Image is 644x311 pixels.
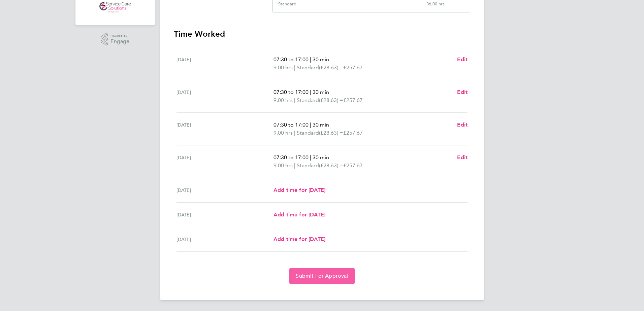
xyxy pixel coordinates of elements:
[174,29,470,39] h3: Time Worked
[273,211,325,219] a: Add time for [DATE]
[319,64,343,71] span: (£28.63) =
[273,235,325,243] a: Add time for [DATE]
[313,56,329,63] span: 30 min
[313,122,329,128] span: 30 min
[294,97,295,103] span: |
[99,2,131,13] img: servicecare-logo-retina.png
[421,1,470,12] div: 36.00 hrs
[343,130,363,136] span: £257.67
[176,88,273,104] div: [DATE]
[294,162,295,169] span: |
[273,236,325,242] span: Add time for [DATE]
[273,162,293,169] span: 9.00 hrs
[343,64,363,71] span: £257.67
[101,33,130,46] a: Powered byEngage
[457,89,468,95] span: Edit
[297,129,319,137] span: Standard
[457,122,468,128] span: Edit
[273,122,309,128] span: 07:30 to 17:00
[343,97,363,103] span: £257.67
[310,89,311,95] span: |
[294,64,295,71] span: |
[278,1,296,7] div: Standard
[343,162,363,169] span: £257.67
[176,153,273,170] div: [DATE]
[176,56,273,72] div: [DATE]
[457,56,468,63] span: Edit
[294,130,295,136] span: |
[176,235,273,243] div: [DATE]
[84,2,147,13] a: Go to home page
[297,64,319,72] span: Standard
[457,88,468,96] a: Edit
[273,64,293,71] span: 9.00 hrs
[297,96,319,104] span: Standard
[457,154,468,161] span: Edit
[176,211,273,219] div: [DATE]
[176,186,273,194] div: [DATE]
[273,97,293,103] span: 9.00 hrs
[296,273,348,279] span: Submit For Approval
[110,33,129,39] span: Powered by
[310,154,311,161] span: |
[273,130,293,136] span: 9.00 hrs
[319,130,343,136] span: (£28.63) =
[319,162,343,169] span: (£28.63) =
[457,153,468,162] a: Edit
[110,39,129,44] span: Engage
[273,187,325,193] span: Add time for [DATE]
[457,56,468,64] a: Edit
[310,122,311,128] span: |
[457,121,468,129] a: Edit
[273,154,309,161] span: 07:30 to 17:00
[319,97,343,103] span: (£28.63) =
[273,89,309,95] span: 07:30 to 17:00
[297,162,319,170] span: Standard
[273,186,325,194] a: Add time for [DATE]
[176,121,273,137] div: [DATE]
[289,268,355,284] button: Submit For Approval
[273,211,325,218] span: Add time for [DATE]
[313,89,329,95] span: 30 min
[313,154,329,161] span: 30 min
[310,56,311,63] span: |
[273,56,309,63] span: 07:30 to 17:00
